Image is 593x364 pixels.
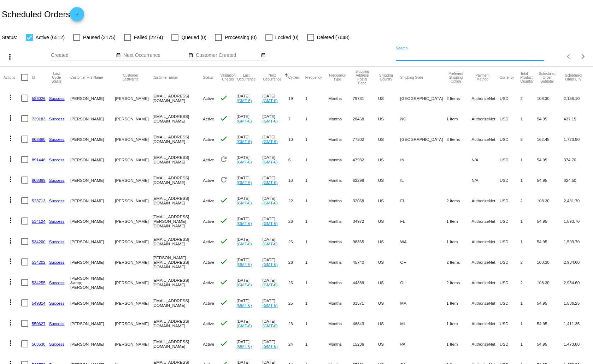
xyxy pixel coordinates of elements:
[70,88,115,108] mat-cell: [PERSON_NAME]
[500,211,521,231] mat-cell: USD
[521,170,537,190] mat-cell: 1
[262,252,288,272] mat-cell: [DATE]
[236,262,252,267] a: (GMT-6)
[236,73,256,81] button: Change sorting for LastOccurrenceUtc
[305,108,328,129] mat-cell: 1
[262,231,288,252] mat-cell: [DATE]
[500,272,521,293] mat-cell: USD
[328,334,353,354] mat-cell: Months
[236,221,252,226] a: (GMT-6)
[115,293,152,313] mat-cell: [PERSON_NAME]
[500,75,514,79] button: Change sorting for CurrencyIso
[49,137,65,142] a: Success
[328,272,353,293] mat-cell: Months
[115,88,152,108] mat-cell: [PERSON_NAME]
[236,282,252,287] a: (GMT-6)
[500,149,521,170] mat-cell: USD
[236,241,252,246] a: (GMT-6)
[471,108,500,129] mat-cell: AuthorizeNet
[353,70,372,85] button: Change sorting for ShippingPostcode
[49,219,65,223] a: Success
[262,108,288,129] mat-cell: [DATE]
[236,231,262,252] mat-cell: [DATE]
[328,108,353,129] mat-cell: Months
[70,149,115,170] mat-cell: [PERSON_NAME]
[49,178,65,183] a: Success
[500,88,521,108] mat-cell: USD
[446,211,471,231] mat-cell: 1 Item
[537,88,564,108] mat-cell: 108.30
[32,260,46,264] a: 534202
[288,88,305,108] mat-cell: 19
[6,93,15,102] mat-icon: more_vert
[500,170,521,190] mat-cell: USD
[537,72,557,83] button: Change sorting for Subtotal
[521,252,537,272] mat-cell: 2
[262,119,277,123] a: (GMT-6)
[521,149,537,170] mat-cell: 1
[115,334,152,354] mat-cell: [PERSON_NAME]
[564,170,589,190] mat-cell: 624.50
[400,88,447,108] mat-cell: [GEOGRAPHIC_DATA]
[305,231,328,252] mat-cell: 1
[70,272,115,293] mat-cell: [PERSON_NAME] &amp; [PERSON_NAME]
[262,221,277,226] a: (GMT-6)
[6,318,15,327] mat-icon: more_vert
[6,53,14,61] mat-icon: more_vert
[70,170,115,190] mat-cell: [PERSON_NAME]
[236,88,262,108] mat-cell: [DATE]
[152,231,203,252] mat-cell: [EMAIL_ADDRESS][DOMAIN_NAME]
[471,190,500,211] mat-cell: AuthorizeNet
[378,272,400,293] mat-cell: US
[288,75,299,79] button: Change sorting for Cycles
[328,88,353,108] mat-cell: Months
[396,53,544,58] input: Search
[49,301,65,305] a: Success
[236,180,252,185] a: (GMT-6)
[378,231,400,252] mat-cell: US
[115,190,152,211] mat-cell: [PERSON_NAME]
[446,190,471,211] mat-cell: 2 Items
[378,129,400,149] mat-cell: US
[51,53,115,58] input: Created
[471,211,500,231] mat-cell: AuthorizeNet
[6,134,15,143] mat-icon: more_vert
[6,175,15,184] mat-icon: more_vert
[500,190,521,211] mat-cell: USD
[564,190,589,211] mat-cell: 2,481.70
[115,129,152,149] mat-cell: [PERSON_NAME]
[471,88,500,108] mat-cell: AuthorizeNet
[305,75,322,79] button: Change sorting for Frequency
[73,12,81,20] mat-icon: add
[305,129,328,149] mat-cell: 1
[400,272,447,293] mat-cell: OH
[152,75,177,79] button: Change sorting for CustomerEmail
[400,75,423,79] button: Change sorting for ShippingState
[152,129,203,149] mat-cell: [EMAIL_ADDRESS][DOMAIN_NAME]
[262,272,288,293] mat-cell: [DATE]
[152,272,203,293] mat-cell: [EMAIL_ADDRESS][DOMAIN_NAME]
[446,129,471,149] mat-cell: 3 Items
[471,293,500,313] mat-cell: AuthorizeNet
[521,190,537,211] mat-cell: 2
[152,334,203,354] mat-cell: [EMAIL_ADDRESS][DOMAIN_NAME]
[32,301,46,305] a: 549814
[236,303,252,308] a: (GMT-6)
[328,211,353,231] mat-cell: Months
[537,252,564,272] mat-cell: 108.30
[288,293,305,313] mat-cell: 25
[70,231,115,252] mat-cell: [PERSON_NAME]
[32,178,46,183] a: 808889
[49,321,65,326] a: Success
[236,334,262,354] mat-cell: [DATE]
[288,211,305,231] mat-cell: 26
[500,108,521,129] mat-cell: USD
[115,252,152,272] mat-cell: [PERSON_NAME]
[262,303,277,308] a: (GMT-6)
[537,211,564,231] mat-cell: 54.95
[378,313,400,334] mat-cell: US
[262,313,288,334] mat-cell: [DATE]
[521,231,537,252] mat-cell: 1
[521,88,537,108] mat-cell: 2
[123,53,187,58] input: Next Occurrence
